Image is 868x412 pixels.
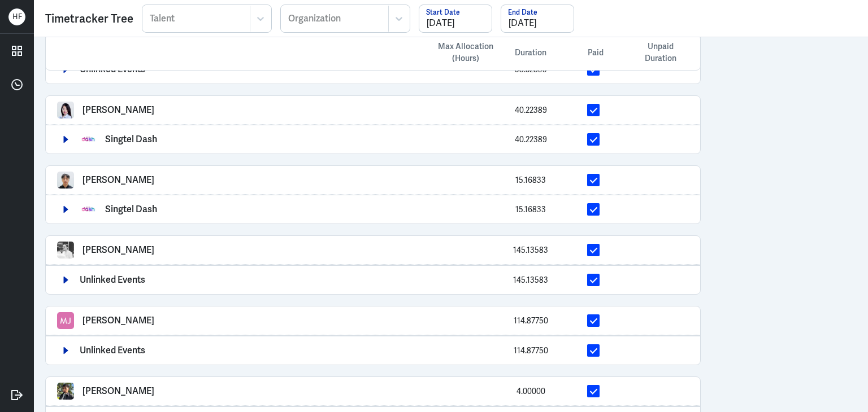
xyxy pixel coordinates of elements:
p: [PERSON_NAME] [83,175,154,185]
span: Unpaid Duration [632,41,689,64]
p: Unlinked Events [80,345,145,356]
img: Xi Yhang Ng [57,172,74,189]
span: 15.16833 [515,204,546,214]
span: 15.16833 [515,175,546,185]
img: Gilang Aditya [57,242,74,258]
div: Paid [559,47,632,59]
div: Max Allocation (Hours) [429,41,502,64]
span: 98.92833 [515,64,547,74]
input: End Date [501,5,574,32]
img: Joshua Salazar [57,383,74,400]
p: [PERSON_NAME] [83,315,154,326]
span: Duration [515,47,546,59]
p: Singtel Dash [105,134,157,144]
p: [PERSON_NAME] [83,105,154,115]
span: 114.87750 [514,315,548,326]
img: Muhamad Luthfi Juliansyah [57,312,74,329]
span: 4.00000 [517,386,545,396]
div: H F [8,8,25,25]
p: Unlinked Events [80,275,145,285]
span: 145.13583 [513,245,548,255]
span: 40.22389 [515,134,547,144]
img: Singtel Dash [80,201,97,218]
img: Lei Wang [57,102,74,119]
input: Start Date [419,5,492,32]
p: Singtel Dash [105,204,157,214]
img: Singtel Dash [80,131,97,148]
span: 145.13583 [513,275,548,285]
p: Unlinked Events [80,64,145,74]
div: Timetracker Tree [45,10,133,27]
p: [PERSON_NAME] [83,386,154,396]
span: 40.22389 [515,105,547,115]
span: 114.87750 [514,345,548,356]
p: [PERSON_NAME] [83,245,154,255]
